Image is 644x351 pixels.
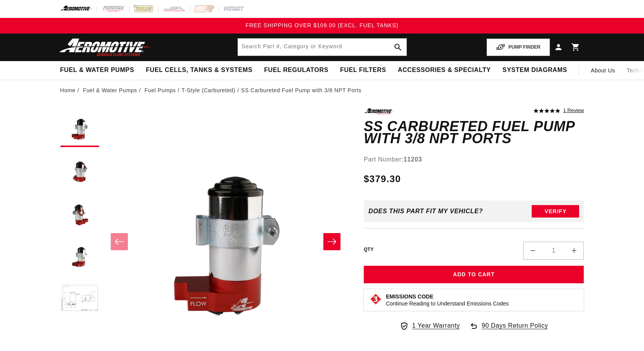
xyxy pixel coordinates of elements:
[83,86,137,95] a: Fuel & Water Pumps
[482,321,548,339] span: 90 Days Return Policy
[111,233,128,250] button: Slide left
[469,321,548,339] a: 90 Days Return Policy
[140,61,258,79] summary: Fuel Cells, Tanks & Systems
[532,205,579,218] button: Verify
[497,61,573,79] summary: System Diagrams
[60,237,99,276] button: Load image 4 in gallery view
[386,293,509,307] button: Emissions CodeContinue Reading to Understand Emissions Codes
[364,154,584,165] div: Part Number:
[503,66,567,74] span: System Diagrams
[386,300,509,307] p: Continue Reading to Understand Emissions Codes
[368,208,483,215] div: Does This part fit My vehicle?
[54,61,140,79] summary: Fuel & Water Pumps
[146,66,252,74] span: Fuel Cells, Tanks & Systems
[403,156,422,163] strong: 11203
[182,86,241,95] li: T-Style (Carbureted)
[400,321,460,331] a: 1 Year Warranty
[487,39,550,56] button: PUMP FINDER
[258,61,334,79] summary: Fuel Regulators
[60,86,76,95] a: Home
[60,194,99,233] button: Load image 3 in gallery view
[364,246,374,253] label: QTY
[563,108,584,114] a: 1 reviews
[60,151,99,190] button: Load image 2 in gallery view
[241,86,361,95] li: SS Carbureted Fuel Pump with 3/8 NPT Ports
[57,38,154,56] img: Aeromotive
[392,61,497,79] summary: Accessories & Specialty
[145,86,176,95] a: Fuel Pumps
[370,293,382,305] img: Emissions code
[246,22,398,28] span: FREE SHIPPING OVER $109.00 (EXCL. FUEL TANKS)
[340,66,386,74] span: Fuel Filters
[334,61,392,79] summary: Fuel Filters
[60,108,99,147] button: Load image 1 in gallery view
[323,233,340,250] button: Slide right
[238,39,407,56] input: Search by Part Number, Category or Keyword
[60,66,134,74] span: Fuel & Water Pumps
[264,66,328,74] span: Fuel Regulators
[412,321,460,331] span: 1 Year Warranty
[364,172,401,186] span: $379.30
[60,86,584,95] nav: breadcrumbs
[585,61,621,80] a: About Us
[386,293,433,300] strong: Emissions Code
[60,279,99,318] button: Load image 5 in gallery view
[398,66,491,74] span: Accessories & Specialty
[591,67,615,74] span: About Us
[364,266,584,283] button: Add to Cart
[364,120,584,145] h1: SS Carbureted Fuel Pump with 3/8 NPT Ports
[389,39,407,56] button: search button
